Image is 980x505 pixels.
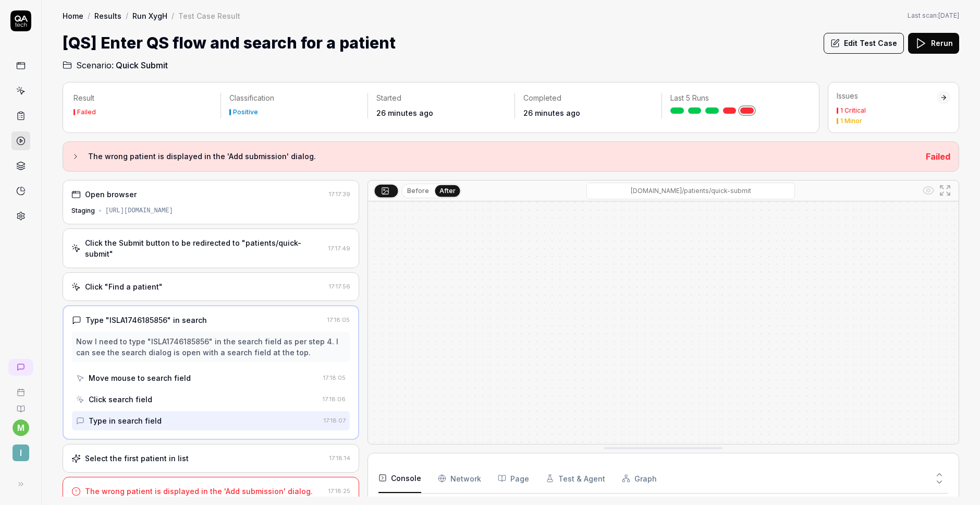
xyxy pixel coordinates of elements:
div: Click "Find a patient" [85,281,163,292]
time: 17:17:56 [329,283,350,290]
div: Select the first patient in list [85,453,189,464]
button: Last scan:[DATE] [908,11,959,20]
button: Console [378,464,421,493]
a: Run XygH [132,10,167,21]
span: Scenario: [74,59,114,71]
div: Type in search field [89,415,162,426]
div: Test Case Result [178,10,240,21]
h1: [QS] Enter QS flow and search for a patient [63,31,396,55]
span: Last scan: [908,11,959,20]
time: 26 minutes ago [376,109,433,117]
button: Type in search field17:18:07 [72,411,350,430]
time: 17:18:14 [329,454,350,462]
p: Completed [523,93,653,103]
div: 1 Minor [840,118,862,124]
button: Network [438,464,481,493]
div: Type "ISLA1746185856" in search [85,315,207,326]
div: Click the Submit button to be redirected to "patients/quick-submit" [85,237,324,259]
button: Graph [622,464,657,493]
div: Positive [233,109,258,115]
div: / [171,10,174,21]
a: Scenario:Quick Submit [63,59,168,71]
time: 17:18:07 [324,417,346,424]
div: 1 Critical [840,107,866,114]
div: Failed [77,109,96,115]
a: Documentation [4,396,37,413]
div: Click search field [89,394,152,405]
p: Classification [229,93,359,103]
button: I [4,436,37,463]
button: The wrong patient is displayed in the 'Add submission' dialog. [71,150,917,163]
button: Edit Test Case [824,33,904,54]
time: 17:17:49 [328,245,350,252]
div: Open browser [85,189,137,200]
p: Result [73,93,212,103]
div: [URL][DOMAIN_NAME] [105,206,173,215]
button: Test & Agent [546,464,605,493]
div: The wrong patient is displayed in the 'Add submission' dialog. [85,486,313,497]
div: / [88,10,90,21]
time: 17:18:05 [323,374,346,381]
span: Quick Submit [116,59,168,71]
div: Move mouse to search field [89,372,191,383]
button: Click search field17:18:06 [72,390,350,409]
a: Home [63,10,83,21]
a: Book a call with us [4,380,37,396]
time: 17:17:39 [329,190,350,198]
time: 17:18:25 [328,487,350,495]
button: Page [498,464,529,493]
time: 26 minutes ago [523,109,580,117]
p: Last 5 Runs [670,93,800,103]
p: Started [376,93,506,103]
div: Staging [71,206,95,215]
h3: The wrong patient is displayed in the 'Add submission' dialog. [88,150,917,163]
a: New conversation [8,359,33,376]
span: I [13,444,29,461]
button: Open in full screen [937,182,953,199]
div: Now I need to type "ISLA1746185856" in the search field as per step 4. I can see the search dialo... [76,336,346,358]
time: [DATE] [938,11,959,19]
time: 17:18:05 [327,316,350,323]
button: Move mouse to search field17:18:05 [72,368,350,388]
button: Before [403,185,433,197]
time: 17:18:06 [323,395,346,403]
div: Issues [837,91,937,101]
button: Rerun [908,33,959,54]
button: Show all interative elements [920,182,937,199]
button: m [13,419,29,436]
span: Failed [926,151,950,162]
button: After [435,185,460,196]
a: Results [94,10,121,21]
div: / [126,10,128,21]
